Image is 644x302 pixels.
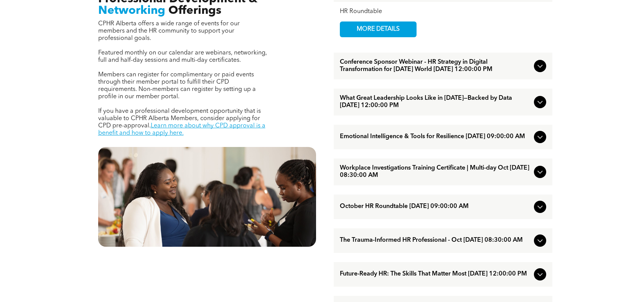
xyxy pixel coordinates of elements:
[98,108,261,129] span: If you have a professional development opportunity that is valuable to CPHR Alberta Members, cons...
[340,133,531,140] span: Emotional Intelligence & Tools for Resilience [DATE] 09:00:00 AM
[98,5,165,17] span: Networking
[340,95,531,109] span: What Great Leadership Looks Like in [DATE]—Backed by Data [DATE] 12:00:00 PM
[98,72,256,100] span: Members can register for complimentary or paid events through their member portal to fulfill thei...
[340,271,531,278] span: Future-Ready HR: The Skills That Matter Most [DATE] 12:00:00 PM
[340,165,531,179] span: Workplace Investigations Training Certificate | Multi-day Oct [DATE] 08:30:00 AM
[340,237,531,244] span: The Trauma-Informed HR Professional - Oct [DATE] 08:30:00 AM
[98,123,265,136] a: Learn more about why CPD approval is a benefit and how to apply here.
[340,59,531,73] span: Conference Sponsor Webinar - HR Strategy in Digital Transformation for [DATE] World [DATE] 12:00:...
[340,8,546,15] div: HR Roundtable
[340,203,531,210] span: October HR Roundtable [DATE] 09:00:00 AM
[340,21,417,37] a: MORE DETAILS
[98,50,267,63] span: Featured monthly on our calendar are webinars, networking, full and half-day sessions and multi-d...
[98,21,240,41] span: CPHR Alberta offers a wide range of events for our members and the HR community to support your p...
[168,5,221,17] span: Offerings
[348,22,408,37] span: MORE DETAILS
